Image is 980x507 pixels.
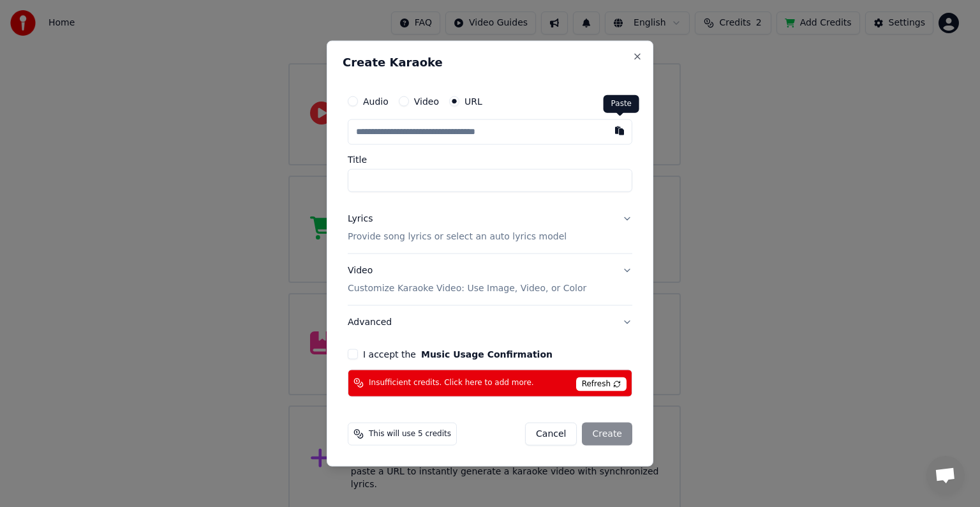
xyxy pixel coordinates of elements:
[525,422,577,445] button: Cancel
[464,97,482,106] label: URL
[343,57,637,68] h2: Create Karaoke
[604,95,639,113] div: Paste
[363,97,389,106] label: Audio
[369,428,451,439] span: This will use 5 credits
[348,155,632,164] label: Title
[348,264,586,295] div: Video
[348,202,632,253] button: LyricsProvide song lyrics or select an auto lyrics model
[421,349,553,358] button: I accept the
[348,282,586,295] p: Customize Karaoke Video: Use Image, Video, or Color
[348,231,567,243] p: Provide song lyrics or select an auto lyrics model
[348,213,373,225] div: Lyrics
[576,377,627,391] span: Refresh
[363,349,553,358] label: I accept the
[414,97,439,106] label: Video
[348,254,632,305] button: VideoCustomize Karaoke Video: Use Image, Video, or Color
[348,305,632,338] button: Advanced
[369,378,534,388] span: Insufficient credits. Click here to add more.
